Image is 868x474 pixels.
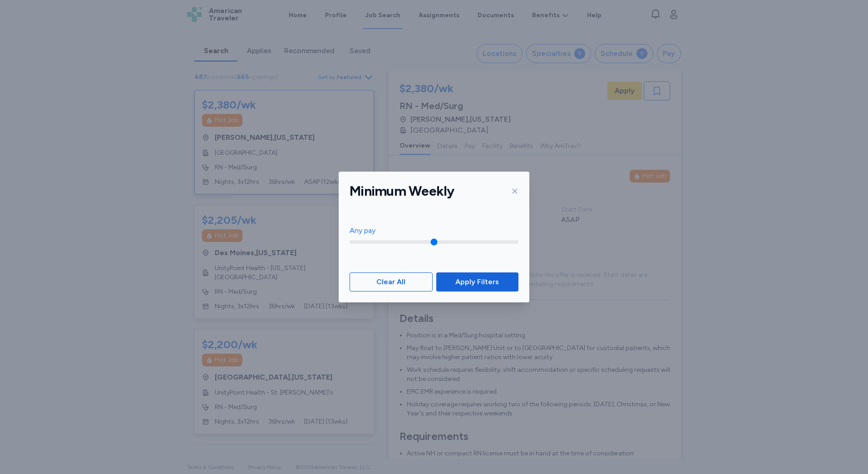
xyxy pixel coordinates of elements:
[436,272,518,291] button: Apply Filters
[376,276,405,287] span: Clear All
[350,225,375,236] div: Any pay
[350,183,454,200] h1: Minimum Weekly
[350,272,433,291] button: Clear All
[455,276,499,287] span: Apply Filters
